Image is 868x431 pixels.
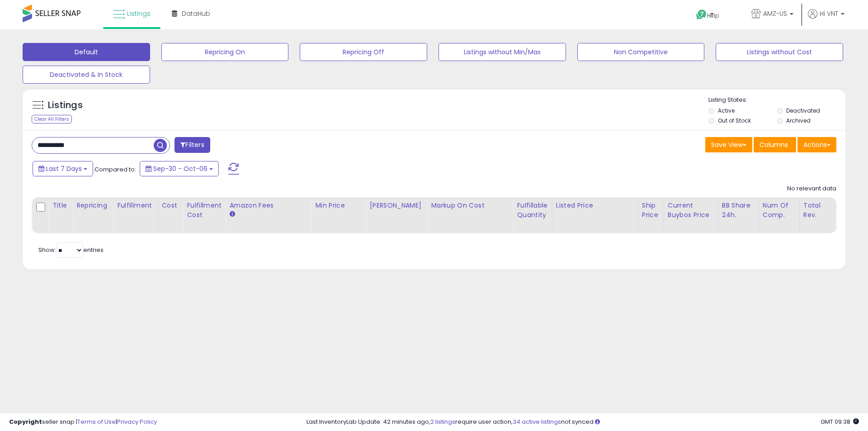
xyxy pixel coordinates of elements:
[797,137,836,152] button: Actions
[718,117,751,124] label: Out of Stock
[763,201,796,220] div: Num of Comp.
[439,43,566,61] button: Listings without Min/Max
[689,2,737,29] a: Help
[369,201,423,210] div: [PERSON_NAME]
[754,137,796,152] button: Columns
[23,66,150,84] button: Deactivated & In Stock
[577,43,705,61] button: Non Competitive
[668,201,714,220] div: Current Buybox Price
[38,246,104,254] span: Show: entries
[696,9,707,20] i: Get Help
[229,210,235,218] small: Amazon Fees.
[187,201,222,220] div: Fulfillment Cost
[820,9,838,18] span: Hi VNT
[803,201,836,220] div: Total Rev.
[427,197,513,233] th: The percentage added to the cost of goods (COGS) that forms the calculator for Min & Max prices.
[300,43,427,61] button: Repricing Off
[161,43,289,61] button: Repricing On
[431,201,509,210] div: Markup on Cost
[140,161,219,176] button: Sep-30 - Oct-06
[787,185,836,193] div: No relevant data
[229,201,307,210] div: Amazon Fees
[127,9,151,18] span: Listings
[718,107,735,114] label: Active
[517,201,548,220] div: Fulfillable Quantity
[705,137,752,152] button: Save View
[48,99,83,112] h5: Listings
[786,117,811,124] label: Archived
[52,201,69,210] div: Title
[808,9,844,29] a: Hi VNT
[642,201,660,220] div: Ship Price
[708,96,845,104] p: Listing States:
[786,107,820,114] label: Deactivated
[94,165,136,174] span: Compared to:
[175,137,210,153] button: Filters
[182,9,210,18] span: DataHub
[33,161,93,176] button: Last 7 Days
[162,201,179,210] div: Cost
[716,43,843,61] button: Listings without Cost
[153,164,208,173] span: Sep-30 - Oct-06
[117,201,154,210] div: Fulfillment
[46,164,82,173] span: Last 7 Days
[759,140,788,149] span: Columns
[315,201,362,210] div: Min Price
[763,9,787,18] span: AMZ-US
[76,201,109,210] div: Repricing
[32,115,72,123] div: Clear All Filters
[722,201,755,220] div: BB Share 24h.
[707,12,719,19] span: Help
[23,43,150,61] button: Default
[556,201,634,210] div: Listed Price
